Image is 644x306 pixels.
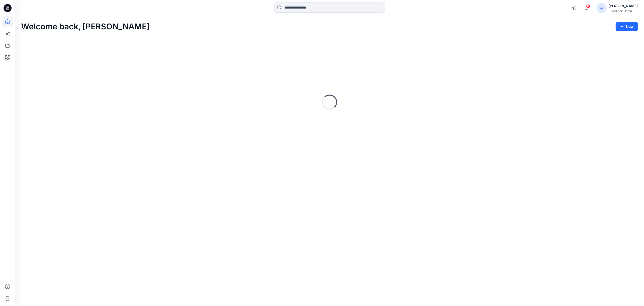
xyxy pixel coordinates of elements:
div: [PERSON_NAME] [609,3,638,9]
svg: avatar [599,6,603,10]
h2: Welcome back, [PERSON_NAME] [21,22,150,31]
button: New [616,22,638,31]
div: Stylezone Demo [609,9,638,13]
span: 6 [586,4,590,8]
